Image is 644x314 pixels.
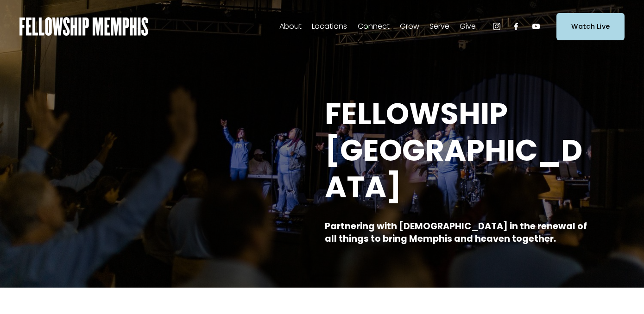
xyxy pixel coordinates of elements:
span: Give [460,20,476,33]
span: Locations [312,20,347,33]
span: Serve [429,20,449,33]
a: folder dropdown [312,19,347,34]
a: folder dropdown [429,19,449,34]
a: folder dropdown [460,19,476,34]
strong: FELLOWSHIP [GEOGRAPHIC_DATA] [325,93,582,207]
span: About [279,20,302,33]
strong: Partnering with [DEMOGRAPHIC_DATA] in the renewal of all things to bring Memphis and heaven toget... [325,220,589,245]
a: Facebook [511,22,521,31]
a: folder dropdown [358,19,390,34]
img: Fellowship Memphis [19,17,149,36]
a: folder dropdown [400,19,419,34]
a: folder dropdown [279,19,302,34]
span: Connect [358,20,390,33]
a: Watch Live [556,13,625,40]
span: Grow [400,20,419,33]
a: YouTube [531,22,541,31]
a: Instagram [492,22,501,31]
